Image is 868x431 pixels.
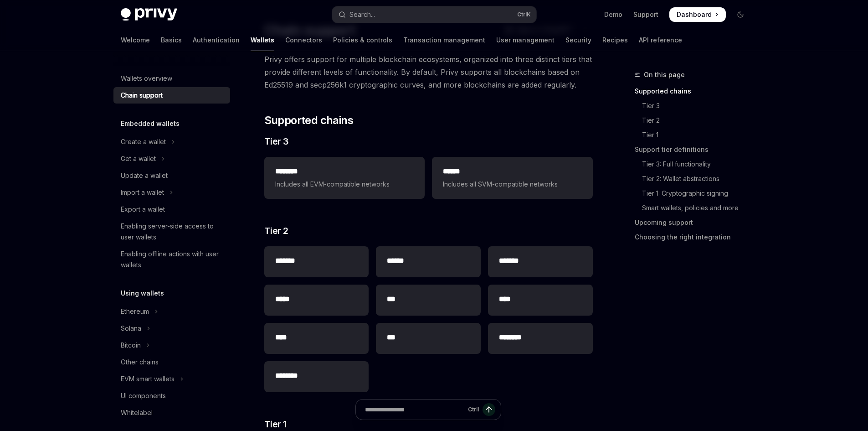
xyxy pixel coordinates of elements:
span: Dashboard [677,10,712,19]
button: Toggle Ethereum section [113,303,230,320]
span: On this page [644,69,685,80]
a: Smart wallets, policies and more [635,201,755,215]
a: User management [496,29,555,51]
span: Supported chains [264,113,353,128]
h5: Embedded wallets [121,118,180,129]
div: EVM smart wallets [121,374,175,384]
a: Basics [161,29,182,51]
div: Ethereum [121,306,149,317]
span: Includes all SVM-compatible networks [443,179,581,190]
div: Chain support [121,90,163,101]
a: Tier 3 [635,99,755,113]
div: Import a wallet [121,187,164,198]
div: UI components [121,390,166,401]
a: Tier 1 [635,128,755,142]
div: Get a wallet [121,153,156,164]
a: Support tier definitions [635,142,755,157]
a: Enabling offline actions with user wallets [113,246,230,273]
a: Transaction management [403,29,485,51]
div: Search... [349,9,375,20]
div: Export a wallet [121,204,165,215]
a: Wallets [251,29,274,51]
a: Choosing the right integration [635,230,755,244]
button: Toggle dark mode [733,7,748,22]
img: dark logo [121,8,177,21]
button: Toggle Import a wallet section [113,184,230,201]
a: API reference [639,29,682,51]
input: Ask a question... [365,400,464,420]
span: Tier 2 [264,224,288,237]
button: Toggle Bitcoin section [113,337,230,353]
a: Export a wallet [113,201,230,218]
a: Connectors [285,29,322,51]
a: UI components [113,388,230,404]
h5: Using wallets [121,288,164,299]
a: **** *Includes all SVM-compatible networks [432,157,592,199]
span: Privy offers support for multiple blockchain ecosystems, organized into three distinct tiers that... [264,53,593,91]
a: Update a wallet [113,167,230,184]
button: Toggle Solana section [113,320,230,337]
a: Policies & controls [333,29,392,51]
div: Wallets overview [121,73,172,84]
div: Enabling server-side access to user wallets [121,221,225,243]
button: Toggle Create a wallet section [113,134,230,150]
a: Welcome [121,29,150,51]
div: Other chains [121,357,159,368]
a: Demo [604,10,622,19]
a: Enabling server-side access to user wallets [113,218,230,245]
span: Ctrl K [517,11,531,18]
div: Whitelabel [121,407,153,418]
a: Security [565,29,591,51]
a: Authentication [193,29,240,51]
div: Solana [121,323,141,334]
span: Includes all EVM-compatible networks [275,179,414,190]
a: Chain support [113,87,230,104]
a: **** ***Includes all EVM-compatible networks [264,157,425,199]
a: Whitelabel [113,405,230,421]
button: Send message [483,403,495,416]
a: Tier 1: Cryptographic signing [635,186,755,201]
a: Wallets overview [113,70,230,87]
a: Upcoming support [635,215,755,230]
button: Open search [332,6,536,23]
a: Other chains [113,354,230,370]
a: Tier 2 [635,113,755,128]
a: Recipes [602,29,628,51]
div: Enabling offline actions with user wallets [121,249,225,270]
a: Support [633,10,658,19]
a: Dashboard [669,7,726,22]
button: Toggle Get a wallet section [113,151,230,167]
div: Bitcoin [121,340,141,351]
a: Tier 2: Wallet abstractions [635,171,755,186]
a: Supported chains [635,84,755,99]
a: Tier 3: Full functionality [635,157,755,171]
button: Toggle EVM smart wallets section [113,371,230,387]
span: Tier 3 [264,135,289,148]
div: Create a wallet [121,136,166,147]
div: Update a wallet [121,170,168,181]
